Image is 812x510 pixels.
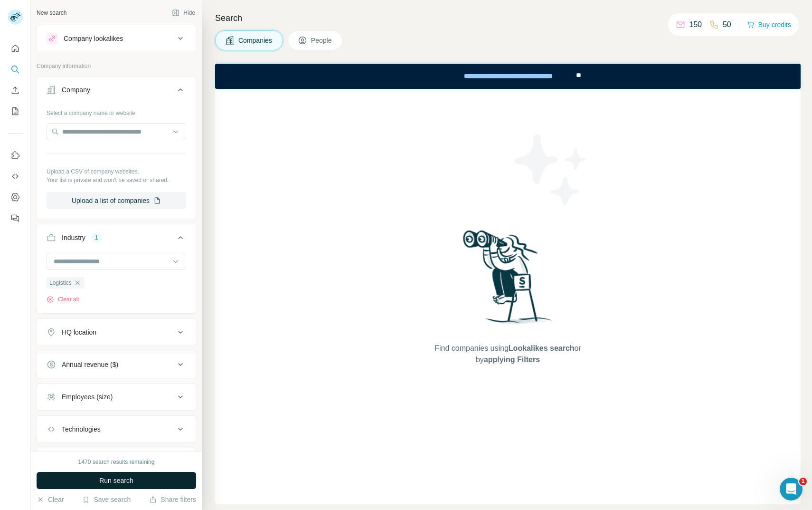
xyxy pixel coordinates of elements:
[37,385,196,408] button: Employees (size)
[47,295,79,304] button: Clear all
[8,40,23,57] button: Quick start
[8,61,23,78] button: Search
[238,36,273,45] span: Companies
[37,27,196,50] button: Company lookalikes
[8,210,23,227] button: Feedback
[37,9,66,17] div: New search
[47,167,186,176] p: Upload a CSV of company websites.
[91,233,102,242] div: 1
[37,450,196,473] button: Keywords
[37,226,196,253] button: Industry1
[37,472,196,489] button: Run search
[62,392,113,402] div: Employees (size)
[62,85,90,95] div: Company
[484,356,540,364] span: applying Filters
[37,353,196,376] button: Annual revenue ($)
[215,64,801,89] iframe: Banner
[62,360,118,369] div: Annual revenue ($)
[49,279,72,287] span: Logistics
[99,476,133,485] span: Run search
[509,344,575,352] span: Lookalikes search
[165,6,202,20] button: Hide
[311,36,333,45] span: People
[8,103,23,120] button: My lists
[8,168,23,185] button: Use Surfe API
[47,176,186,184] p: Your list is private and won't be saved or shared.
[8,147,23,164] button: Use Surfe on LinkedIn
[432,343,584,366] span: Find companies using or by
[62,327,96,337] div: HQ location
[47,192,186,209] button: Upload a list of companies
[780,478,803,500] iframe: Intercom live chat
[62,424,101,434] div: Technologies
[37,78,196,105] button: Company
[689,19,702,30] p: 150
[508,127,594,212] img: Surfe Illustration - Stars
[8,82,23,99] button: Enrich CSV
[723,19,731,30] p: 50
[62,233,85,242] div: Industry
[78,458,155,466] div: 1470 search results remaining
[47,105,186,117] div: Select a company name or website
[799,478,807,485] span: 1
[37,495,64,504] button: Clear
[215,11,801,25] h4: Search
[37,321,196,344] button: HQ location
[149,495,196,504] button: Share filters
[37,62,196,70] p: Company information
[459,228,557,334] img: Surfe Illustration - Woman searching with binoculars
[8,189,23,206] button: Dashboard
[747,18,791,31] button: Buy credits
[37,418,196,441] button: Technologies
[82,495,131,504] button: Save search
[64,34,123,43] div: Company lookalikes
